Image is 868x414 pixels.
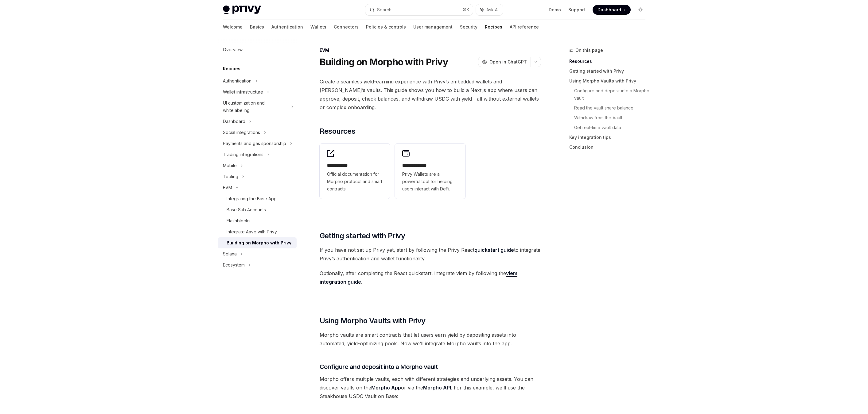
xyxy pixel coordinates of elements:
[218,204,297,215] a: Base Sub Accounts
[223,162,237,169] div: Mobile
[365,4,473,15] button: Search...⌘K
[320,316,426,326] span: Using Morpho Vaults with Privy
[334,20,359,34] a: Connectors
[478,57,531,67] button: Open in ChatGPT
[218,44,297,55] a: Overview
[569,76,650,86] a: Using Morpho Vaults with Privy
[223,151,263,158] div: Trading integrations
[549,7,561,13] a: Demo
[223,250,237,258] div: Solana
[223,65,240,72] h5: Recipes
[574,123,650,132] a: Get real-time vault data
[320,362,438,371] span: Configure and deposit into a Morpho vault
[574,86,650,103] a: Configure and deposit into a Morpho vault
[327,171,383,193] span: Official documentation for Morpho protocol and smart contracts.
[568,7,585,13] a: Support
[320,126,356,136] span: Resources
[402,171,458,193] span: Privy Wallets are a powerful tool for helping users interact with DeFi.
[574,103,650,113] a: Read the vault share balance
[223,88,263,96] div: Wallet infrastructure
[320,77,541,112] span: Create a seamless yield-earning experience with Privy’s embedded wallets and [PERSON_NAME]’s vaul...
[485,20,502,34] a: Recipes
[223,140,286,147] div: Payments and gas sponsorship
[320,231,405,241] span: Getting started with Privy
[271,20,303,34] a: Authentication
[569,142,650,152] a: Conclusion
[569,66,650,76] a: Getting started with Privy
[310,20,326,34] a: Wallets
[227,228,277,236] div: Integrate Aave with Privy
[489,59,527,65] span: Open in ChatGPT
[574,113,650,123] a: Withdraw from the Vault
[320,144,390,199] a: **** **** *Official documentation for Morpho protocol and smart contracts.
[569,56,650,66] a: Resources
[218,226,297,237] a: Integrate Aave with Privy
[597,7,621,13] span: Dashboard
[320,375,541,401] span: Morpho offers multiple vaults, each with different strategies and underlying assets. You can disc...
[413,20,453,34] a: User management
[227,217,251,224] div: Flashblocks
[320,331,541,348] span: Morpho vaults are smart contracts that let users earn yield by depositing assets into automated, ...
[575,47,603,54] span: On this page
[223,129,260,136] div: Social integrations
[227,195,277,202] div: Integrating the Base App
[218,215,297,226] a: Flashblocks
[227,239,291,247] div: Building on Morpho with Privy
[250,20,264,34] a: Basics
[569,132,650,142] a: Key integration tips
[223,173,238,180] div: Tooling
[460,20,477,34] a: Security
[366,20,406,34] a: Policies & controls
[223,118,245,125] div: Dashboard
[223,20,243,34] a: Welcome
[371,385,401,391] a: Morpho App
[320,269,541,286] span: Optionally, after completing the React quickstart, integrate viem by following the .
[377,6,394,13] div: Search...
[636,5,645,15] button: Toggle dark mode
[486,7,499,13] span: Ask AI
[510,20,539,34] a: API reference
[474,247,514,253] a: quickstart guide
[476,4,503,15] button: Ask AI
[223,6,261,14] img: light logo
[320,47,541,53] div: EVM
[218,237,297,248] a: Building on Morpho with Privy
[463,7,469,12] span: ⌘ K
[320,246,541,263] span: If you have not set up Privy yet, start by following the Privy React to integrate Privy’s authent...
[223,99,287,114] div: UI customization and whitelabeling
[227,206,266,213] div: Base Sub Accounts
[223,46,243,53] div: Overview
[223,184,232,191] div: EVM
[223,261,245,269] div: Ecosystem
[423,385,451,391] a: Morpho API
[395,144,465,199] a: **** **** ***Privy Wallets are a powerful tool for helping users interact with DeFi.
[223,77,251,85] div: Authentication
[218,193,297,204] a: Integrating the Base App
[320,56,448,67] h1: Building on Morpho with Privy
[593,5,631,15] a: Dashboard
